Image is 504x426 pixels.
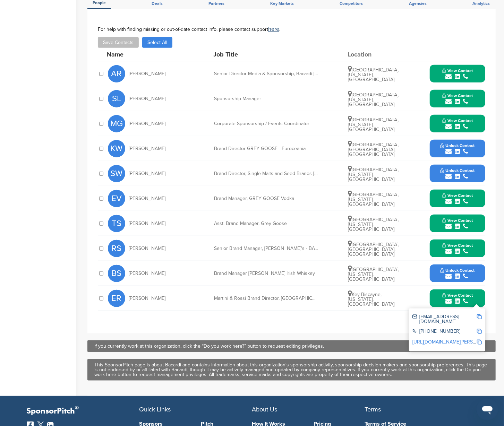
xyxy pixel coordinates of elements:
[208,1,224,6] span: Partners
[214,171,318,176] div: Brand Director, Single Malts and Seed Brands [GEOGRAPHIC_DATA]
[268,26,279,33] a: here
[108,290,125,307] span: ER
[98,26,485,32] div: For help with finding missing or out-of-date contact info, please contact support .
[442,243,473,248] span: View Contact
[348,267,399,282] span: [GEOGRAPHIC_DATA], [US_STATE], [GEOGRAPHIC_DATA]
[348,142,399,157] span: [GEOGRAPHIC_DATA], [GEOGRAPHIC_DATA], [GEOGRAPHIC_DATA]
[108,265,125,282] span: BS
[442,218,473,223] span: View Contact
[434,213,481,234] button: View Contact
[442,68,473,73] span: View Contact
[348,242,399,257] span: [GEOGRAPHIC_DATA], [GEOGRAPHIC_DATA], [GEOGRAPHIC_DATA]
[432,138,483,159] button: Unlock Contact
[472,1,490,6] span: Analytics
[129,271,165,276] span: [PERSON_NAME]
[442,193,473,198] span: View Contact
[94,344,489,349] div: If you currently work at this organization, click the “Do you work here?” button to request editi...
[441,168,475,173] span: Unlock Contact
[27,406,139,416] p: SponsorPitch
[434,63,481,84] button: View Contact
[107,51,183,58] div: Name
[412,314,477,324] div: [EMAIL_ADDRESS][DOMAIN_NAME]
[98,37,139,48] button: Save Contacts
[214,221,318,226] div: Asst. Brand Manager, Grey Goose
[348,92,399,107] span: [GEOGRAPHIC_DATA], [US_STATE], [GEOGRAPHIC_DATA]
[93,1,106,5] span: People
[477,314,482,319] img: Copy
[108,240,125,257] span: RS
[213,51,317,58] div: Job Title
[214,146,318,151] div: Brand Director GREY GOOSE - Euroceania
[129,296,165,301] span: [PERSON_NAME]
[348,192,399,207] span: [GEOGRAPHIC_DATA], [US_STATE], [GEOGRAPHIC_DATA]
[477,340,482,345] img: Copy
[348,117,399,132] span: [GEOGRAPHIC_DATA], [US_STATE], [GEOGRAPHIC_DATA]
[108,65,125,82] span: AR
[348,292,394,307] span: Key Biscayne, [US_STATE], [GEOGRAPHIC_DATA]
[108,140,125,157] span: KW
[340,1,363,6] span: Competitors
[434,88,481,109] button: View Contact
[108,165,125,182] span: SW
[476,398,498,420] iframe: Button to launch messaging window
[270,1,294,6] span: Key Markets
[108,190,125,207] span: EV
[434,113,481,134] button: View Contact
[412,329,477,335] div: [PHONE_NUMBER]
[129,121,165,126] span: [PERSON_NAME]
[142,37,172,48] button: Select All
[348,167,399,182] span: [GEOGRAPHIC_DATA], [US_STATE], [GEOGRAPHIC_DATA]
[409,1,427,6] span: Agencies
[214,96,318,101] div: Sponsorship Manager
[432,163,483,184] button: Unlock Contact
[129,246,165,251] span: [PERSON_NAME]
[139,406,171,413] span: Quick Links
[412,339,497,345] a: [URL][DOMAIN_NAME][PERSON_NAME]
[214,246,318,251] div: Senior Brand Manager, [PERSON_NAME]'s - BACARDI
[129,171,165,176] span: [PERSON_NAME]
[129,71,165,76] span: [PERSON_NAME]
[108,115,125,132] span: MG
[108,90,125,107] span: SL
[434,238,481,259] button: View Contact
[94,363,489,377] div: This SponsorPitch page is about Bacardi and contains information about this organization's sponso...
[348,67,399,82] span: [GEOGRAPHIC_DATA], [US_STATE], [GEOGRAPHIC_DATA]
[442,93,473,98] span: View Contact
[477,329,482,334] img: Copy
[442,118,473,123] span: View Contact
[432,263,483,284] button: Unlock Contact
[152,1,163,6] span: Deals
[441,143,475,148] span: Unlock Contact
[214,196,318,201] div: Brand Manager, GREY GOOSE Vodka
[75,403,79,412] span: ®
[214,71,318,76] div: Senior Director Media & Sponsorship, Bacardi [GEOGRAPHIC_DATA]
[365,406,381,413] span: Terms
[129,96,165,101] span: [PERSON_NAME]
[214,271,318,276] div: Brand Manager [PERSON_NAME] Irish Whiskey
[108,215,125,232] span: TS
[214,121,318,126] div: Corporate Sponsorship / Events Coordinator
[129,221,165,226] span: [PERSON_NAME]
[252,406,277,413] span: About Us
[129,196,165,201] span: [PERSON_NAME]
[348,51,400,58] div: Location
[442,293,473,298] span: View Contact
[214,296,318,301] div: Martini & Rossi Brand Director, [GEOGRAPHIC_DATA]
[348,217,399,232] span: [GEOGRAPHIC_DATA], [US_STATE], [GEOGRAPHIC_DATA]
[434,288,481,309] button: View Contact
[441,268,475,273] span: Unlock Contact
[434,188,481,209] button: View Contact
[129,146,165,151] span: [PERSON_NAME]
